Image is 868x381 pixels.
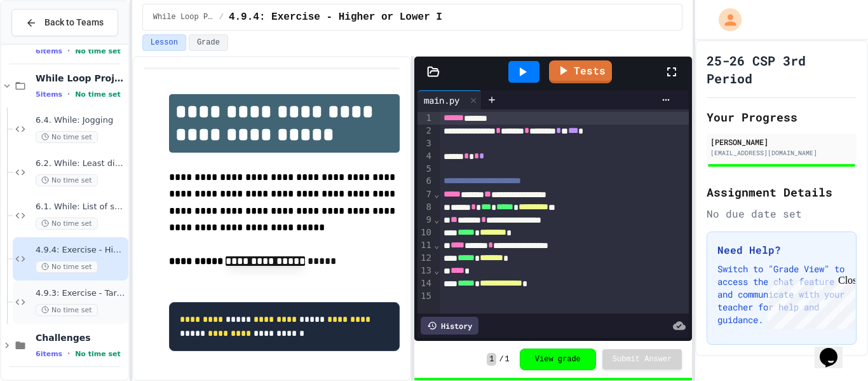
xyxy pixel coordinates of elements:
[417,290,433,303] div: 15
[142,34,186,51] button: Lesson
[705,5,745,34] div: My Account
[417,188,433,201] div: 7
[36,245,126,256] span: 4.9.4: Exercise - Higher or Lower I
[36,47,62,55] span: 6 items
[219,12,224,22] span: /
[433,265,440,275] span: Fold line
[36,288,126,299] span: 4.9.3: Exercise - Target Sum
[417,201,433,214] div: 8
[5,5,88,81] div: Chat with us now!Close
[487,353,496,366] span: 1
[36,218,98,230] span: No time set
[36,202,126,212] span: 6.1. While: List of squares
[613,354,672,364] span: Submit Answer
[36,158,126,169] span: 6.2. While: Least divisor
[417,94,466,107] div: main.py
[36,131,98,143] span: No time set
[11,9,118,36] button: Back to Teams
[229,10,442,25] span: 4.9.4: Exercise - Higher or Lower I
[417,125,433,137] div: 2
[417,239,433,252] div: 11
[36,304,98,316] span: No time set
[36,73,126,84] span: While Loop Projects
[717,263,846,326] p: Switch to "Grade View" to access the chat feature and communicate with your teacher for help and ...
[433,214,440,225] span: Fold line
[417,265,433,277] div: 13
[36,350,62,358] span: 6 items
[815,330,855,368] iframe: chat widget
[36,174,98,186] span: No time set
[75,350,121,358] span: No time set
[75,47,121,55] span: No time set
[707,183,857,201] h2: Assignment Details
[549,60,612,83] a: Tests
[433,189,440,199] span: Fold line
[417,150,433,163] div: 4
[710,148,853,158] div: [EMAIL_ADDRESS][DOMAIN_NAME]
[36,115,126,126] span: 6.4. While: Jogging
[189,34,228,51] button: Grade
[717,242,846,258] h3: Need Help?
[36,261,98,273] span: No time set
[75,90,121,99] span: No time set
[417,163,433,176] div: 5
[421,317,478,335] div: History
[44,16,104,29] span: Back to Teams
[707,108,857,126] h2: Your Progress
[417,226,433,239] div: 10
[36,90,62,99] span: 5 items
[710,136,853,148] div: [PERSON_NAME]
[417,214,433,226] div: 9
[707,206,857,221] div: No due date set
[707,52,857,87] h1: 25-26 CSP 3rd Period
[417,252,433,265] div: 12
[153,12,214,22] span: While Loop Projects
[417,112,433,125] div: 1
[36,332,126,343] span: Challenges
[520,349,596,370] button: View grade
[417,277,433,290] div: 14
[433,240,440,250] span: Fold line
[763,275,855,329] iframe: chat widget
[417,175,433,188] div: 6
[505,354,510,364] span: 1
[417,90,482,109] div: main.py
[67,89,70,99] span: •
[499,354,503,364] span: /
[67,349,70,359] span: •
[602,349,682,370] button: Submit Answer
[67,46,70,56] span: •
[417,137,433,150] div: 3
